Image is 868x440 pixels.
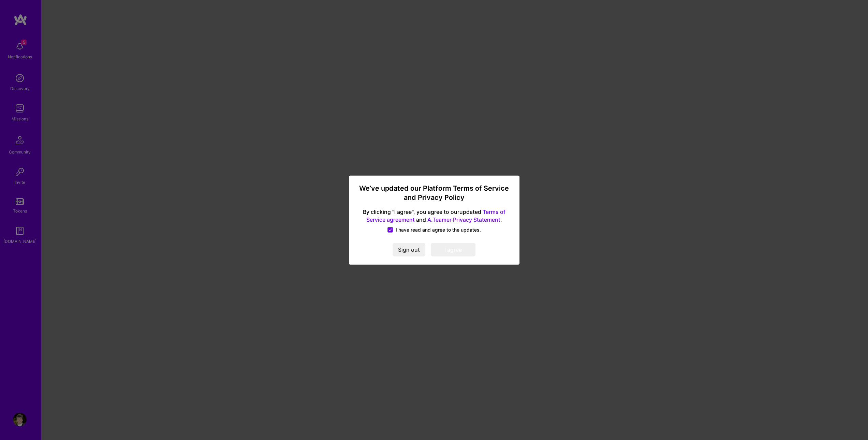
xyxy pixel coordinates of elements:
[366,208,505,223] a: Terms of Service agreement
[393,243,425,256] button: Sign out
[396,226,481,233] span: I have read and agree to the updates.
[427,216,500,223] a: A.Teamer Privacy Statement
[431,243,475,256] button: I agree
[357,208,511,224] span: By clicking "I agree", you agree to our updated and .
[357,184,511,203] h3: We’ve updated our Platform Terms of Service and Privacy Policy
